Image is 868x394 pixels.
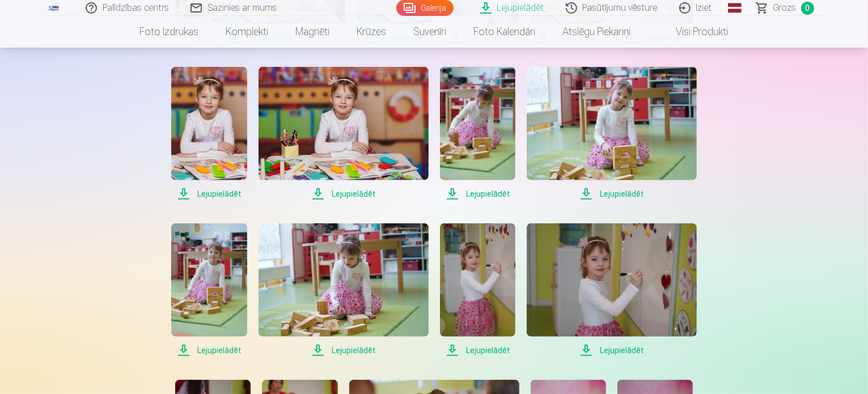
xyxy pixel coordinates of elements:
a: Lejupielādēt [171,67,247,201]
span: Grozs [773,1,797,15]
a: Lejupielādēt [527,67,697,201]
span: Lejupielādēt [259,187,429,201]
img: /fa1 [48,5,60,11]
span: 0 [801,2,814,15]
a: Lejupielādēt [527,223,697,357]
span: Lejupielādēt [527,344,697,357]
span: Lejupielādēt [259,344,429,357]
a: Lejupielādēt [171,223,247,357]
span: Lejupielādēt [440,344,515,357]
a: Krūzes [344,16,400,48]
a: Suvenīri [400,16,460,48]
a: Lejupielādēt [440,67,515,201]
span: Lejupielādēt [171,344,247,357]
a: Lejupielādēt [259,223,429,357]
a: Visi produkti [645,16,742,48]
a: Komplekti [213,16,282,48]
span: Lejupielādēt [440,187,515,201]
a: Lejupielādēt [259,67,429,201]
a: Lejupielādēt [440,223,515,357]
span: Lejupielādēt [527,187,697,201]
a: Magnēti [282,16,344,48]
span: Lejupielādēt [171,187,247,201]
a: Foto kalendāri [460,16,549,48]
a: Atslēgu piekariņi [549,16,645,48]
a: Foto izdrukas [126,16,213,48]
